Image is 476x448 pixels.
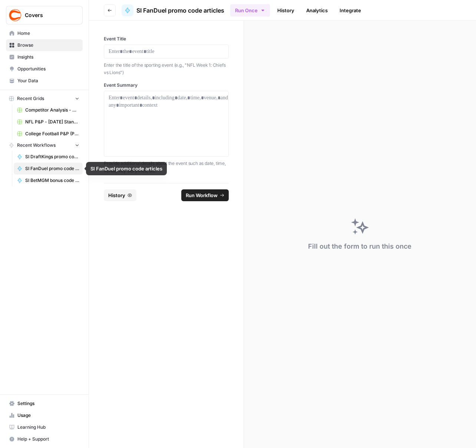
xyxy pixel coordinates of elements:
button: Recent Grids [6,93,83,104]
button: Workspace: Covers [6,6,83,24]
a: Learning Hub [6,421,83,433]
span: Settings [17,400,79,407]
a: SI FanDuel promo code articles [14,163,83,175]
p: Enter the title of the sporting event (e.g., "NFL Week 1: Chiefs vs Lions") [104,62,229,76]
p: Provide additional details about the event such as date, time, venue, key storylines, etc. [104,160,229,174]
button: History [104,189,136,201]
a: Analytics [302,4,332,16]
span: Browse [17,42,79,49]
label: Event Summary [104,82,229,89]
a: Usage [6,409,83,421]
span: College Football P&P (Production) Grid (3) [25,130,79,137]
span: Covers [25,11,70,19]
a: SI BetMGM bonus code articles [14,175,83,186]
label: Event Title [104,36,229,42]
a: Opportunities [6,63,83,75]
button: Help + Support [6,433,83,445]
span: Recent Grids [17,95,44,102]
span: Competitor Analysis - URL Specific Grid [25,107,79,113]
a: Browse [6,39,83,51]
span: NFL P&P - [DATE] Standard (Production) Grid (3) [25,119,79,125]
a: SI DraftKings promo code - Bet $5, get $200 if you win [14,151,83,163]
a: Insights [6,51,83,63]
a: History [273,4,299,16]
span: Learning Hub [17,424,79,431]
span: Help + Support [17,436,79,442]
img: Covers Logo [9,9,22,22]
span: History [108,192,125,199]
span: Usage [17,412,79,419]
span: SI DraftKings promo code - Bet $5, get $200 if you win [25,153,79,160]
span: Insights [17,54,79,60]
span: Run Workflow [186,192,218,199]
a: Home [6,27,83,39]
a: College Football P&P (Production) Grid (3) [14,128,83,140]
span: SI FanDuel promo code articles [136,6,224,15]
div: Fill out the form to run this once [308,241,411,252]
a: NFL P&P - [DATE] Standard (Production) Grid (3) [14,116,83,128]
button: Run Once [230,4,270,17]
button: Recent Workflows [6,140,83,151]
span: SI BetMGM bonus code articles [25,177,79,184]
span: SI FanDuel promo code articles [25,165,79,172]
span: Recent Workflows [17,142,56,149]
span: Your Data [17,77,79,84]
button: Run Workflow [181,189,229,201]
span: Home [17,30,79,37]
a: SI FanDuel promo code articles [122,4,224,16]
a: Your Data [6,75,83,87]
a: Competitor Analysis - URL Specific Grid [14,104,83,116]
a: Integrate [335,4,366,16]
a: Settings [6,398,83,409]
span: Opportunities [17,66,79,72]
